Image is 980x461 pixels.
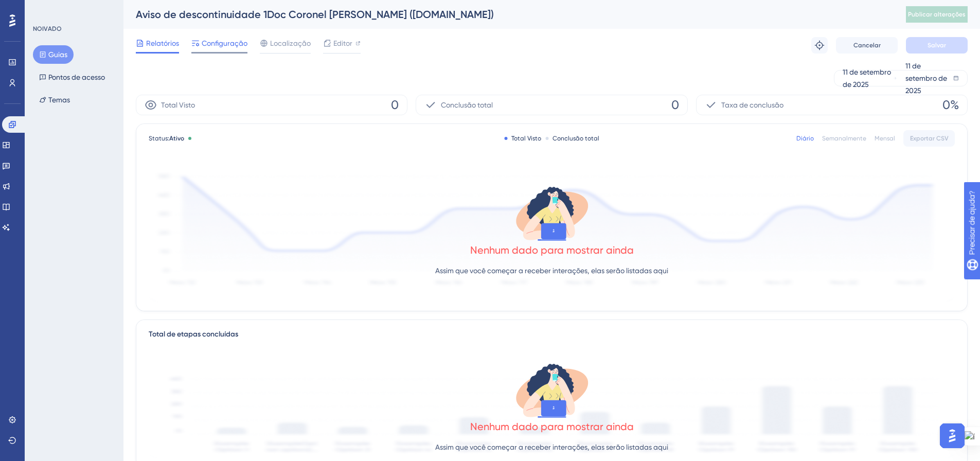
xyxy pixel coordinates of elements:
font: Guias [48,50,67,59]
font: Cancelar [853,42,881,49]
font: 0 [391,98,399,112]
button: Temas [33,91,76,109]
font: Exportar CSV [910,135,949,142]
font: Localização [270,39,311,47]
font: Total Visto [511,135,541,142]
font: 0% [942,98,959,112]
font: Editor [333,39,352,47]
button: Salvar [906,37,968,54]
font: Precisar de ajuda? [24,5,88,12]
font: Status: [149,135,169,142]
font: 0 [671,98,679,112]
font: 11 de setembro de 2025 [905,62,947,95]
font: Salvar [928,42,946,49]
font: Temas [48,96,70,104]
font: Assim que você começar a receber interações, elas serão listadas aqui [435,443,668,451]
font: Mensal [875,135,895,142]
font: Publicar alterações [908,11,966,18]
font: 11 de setembro de 2025 [843,68,891,88]
iframe: Iniciador do Assistente de IA do UserGuiding [937,420,968,451]
font: Assim que você começar a receber interações, elas serão listadas aqui [435,267,668,275]
font: Pontos de acesso [48,73,105,81]
button: Cancelar [836,37,898,54]
font: Nenhum dado para mostrar ainda [470,244,634,256]
font: Relatórios [146,39,179,47]
font: Configuração [202,39,247,47]
button: Guias [33,45,74,64]
button: Pontos de acesso [33,68,111,86]
font: Taxa de conclusão [721,101,783,109]
font: Ativo [169,135,184,142]
font: Aviso de descontinuidade 1Doc Coronel [PERSON_NAME] ([DOMAIN_NAME]) [136,8,494,21]
font: Semanalmente [822,135,866,142]
font: Nenhum dado para mostrar ainda [470,420,634,433]
button: Publicar alterações [906,6,968,23]
font: Conclusão total [441,101,493,109]
font: Conclusão total [553,135,599,142]
font: Total de etapas concluídas [149,330,238,339]
font: NOIVADO [33,25,62,32]
button: Exportar CSV [903,130,955,147]
font: Total Visto [161,101,195,109]
font: Diário [796,135,814,142]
